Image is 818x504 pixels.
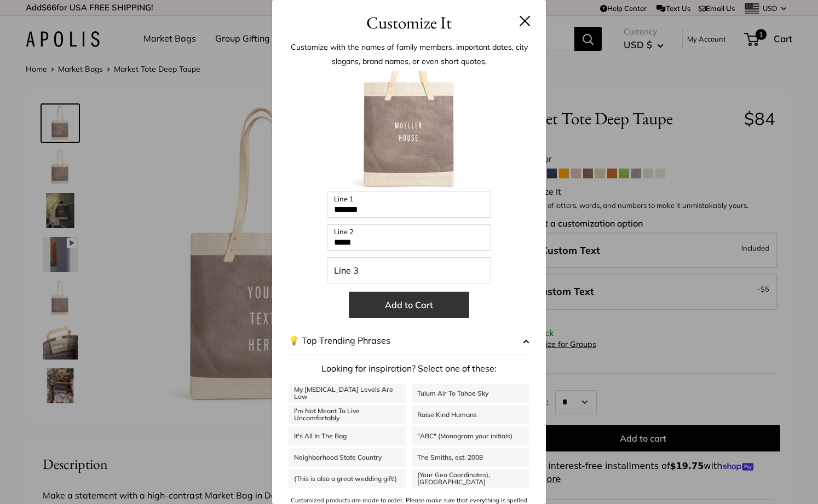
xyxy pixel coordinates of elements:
[412,384,529,403] a: Tulum Air To Tahoe Sky
[289,361,529,377] p: Looking for inspiration? Select one of these:
[349,292,469,318] button: Add to Cart
[412,448,529,467] a: The Smiths, est. 2008
[412,405,529,424] a: Raise Kind Humans
[289,384,406,403] a: My [MEDICAL_DATA] Levels Are Low
[412,469,529,488] a: (Your Geo Coordinates), [GEOGRAPHIC_DATA]
[289,448,406,467] a: Neighborhood State Country
[289,10,529,36] h3: Customize It
[412,426,529,445] a: "ABC" (Monogram your initials)
[349,71,469,192] img: customizer-prod
[289,405,406,424] a: I'm Not Meant To Live Uncomfortably
[289,40,529,68] p: Customize with the names of family members, important dates, city slogans, brand names, or even s...
[289,469,406,488] a: (This is also a great wedding gift!)
[289,327,529,355] button: 💡 Top Trending Phrases
[289,426,406,445] a: It's All In The Bag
